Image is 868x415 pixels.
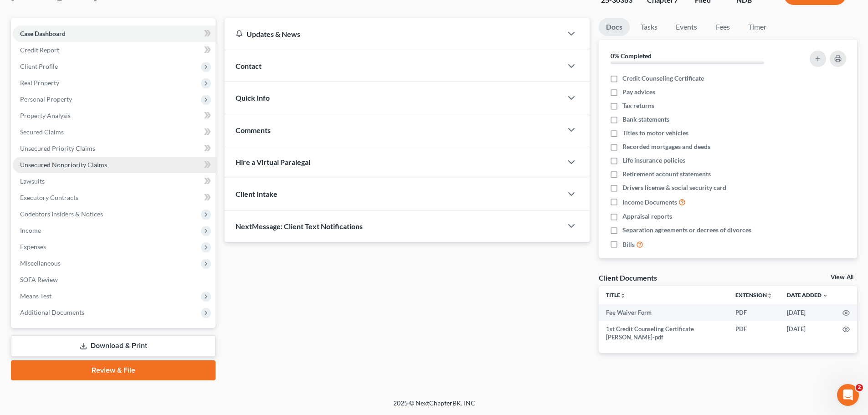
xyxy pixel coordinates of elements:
[622,240,635,249] span: Bills
[20,62,58,70] span: Client Profile
[20,308,84,316] span: Additional Documents
[767,293,772,298] i: unfold_more
[13,26,216,42] a: Case Dashboard
[622,115,669,124] span: Bank statements
[837,384,859,406] iframe: Intercom live chat
[236,222,363,231] span: NextMessage: Client Text Notifications
[622,128,688,138] span: Titles to motor vehicles
[13,42,216,58] a: Credit Report
[236,126,271,134] span: Comments
[599,273,657,282] div: Client Documents
[708,18,737,36] a: Fees
[606,292,626,298] a: Titleunfold_more
[620,293,626,298] i: unfold_more
[622,169,711,179] span: Retirement account statements
[831,274,853,281] a: View All
[622,87,655,97] span: Pay advices
[20,226,41,234] span: Income
[20,292,51,300] span: Means Test
[728,321,780,346] td: PDF
[236,29,551,39] div: Updates & News
[11,335,216,357] a: Download & Print
[599,304,728,321] td: Fee Waiver Form
[11,360,216,380] a: Review & File
[856,384,863,391] span: 2
[622,183,726,192] span: Drivers license & social security card
[20,79,59,87] span: Real Property
[668,18,704,36] a: Events
[622,225,751,235] span: Separation agreements or decrees of divorces
[236,190,277,198] span: Client Intake
[236,158,310,166] span: Hire a Virtual Paralegal
[20,128,64,136] span: Secured Claims
[622,198,677,207] span: Income Documents
[13,272,216,288] a: SOFA Review
[236,93,270,102] span: Quick Info
[20,144,95,152] span: Unsecured Priority Claims
[822,293,828,298] i: expand_more
[13,140,216,157] a: Unsecured Priority Claims
[622,101,654,110] span: Tax returns
[20,243,46,251] span: Expenses
[622,142,710,151] span: Recorded mortgages and deeds
[20,276,58,283] span: SOFA Review
[20,210,103,218] span: Codebtors Insiders & Notices
[780,321,835,346] td: [DATE]
[735,292,772,298] a: Extensionunfold_more
[20,30,66,37] span: Case Dashboard
[236,61,262,70] span: Contact
[13,190,216,206] a: Executory Contracts
[780,304,835,321] td: [DATE]
[20,95,72,103] span: Personal Property
[611,52,652,60] strong: 0% Completed
[599,18,630,36] a: Docs
[633,18,665,36] a: Tasks
[741,18,774,36] a: Timer
[13,108,216,124] a: Property Analysis
[175,399,694,415] div: 2025 © NextChapterBK, INC
[20,46,59,54] span: Credit Report
[622,74,704,83] span: Credit Counseling Certificate
[20,112,71,119] span: Property Analysis
[20,259,61,267] span: Miscellaneous
[13,157,216,173] a: Unsecured Nonpriority Claims
[13,173,216,190] a: Lawsuits
[20,161,107,169] span: Unsecured Nonpriority Claims
[622,212,672,221] span: Appraisal reports
[13,124,216,140] a: Secured Claims
[20,194,78,201] span: Executory Contracts
[622,156,685,165] span: Life insurance policies
[599,321,728,346] td: 1st Credit Counseling Certificate [PERSON_NAME]-pdf
[20,177,45,185] span: Lawsuits
[728,304,780,321] td: PDF
[787,292,828,298] a: Date Added expand_more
